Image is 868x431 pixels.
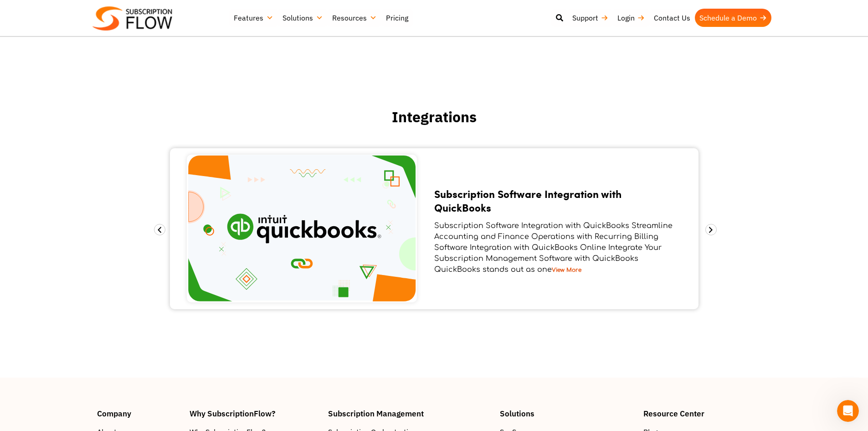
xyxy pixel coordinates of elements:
[92,6,172,31] img: Subscriptionflow
[278,9,328,27] a: Solutions
[568,9,613,27] a: Support
[613,9,649,27] a: Login
[165,109,703,125] h2: Integrations
[695,9,771,27] a: Schedule a Demo
[381,9,413,27] a: Pricing
[229,9,278,27] a: Features
[649,9,695,27] a: Contact Us
[434,186,621,215] a: Subscription Software Integration with QuickBooks
[434,220,676,275] div: Subscription Software Integration with QuickBooks Streamline Accounting and Finance Operations wi...
[97,410,181,417] h4: Company
[328,410,491,417] h4: Subscription Management
[552,267,581,273] a: View More
[190,410,319,417] h4: Why SubscriptionFlow?
[643,410,771,417] h4: Resource Center
[500,410,634,417] h4: Solutions
[837,400,859,422] iframe: Intercom live chat
[328,9,381,27] a: Resources
[187,155,417,302] img: Subscriptionflow-Quickbooks-integration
